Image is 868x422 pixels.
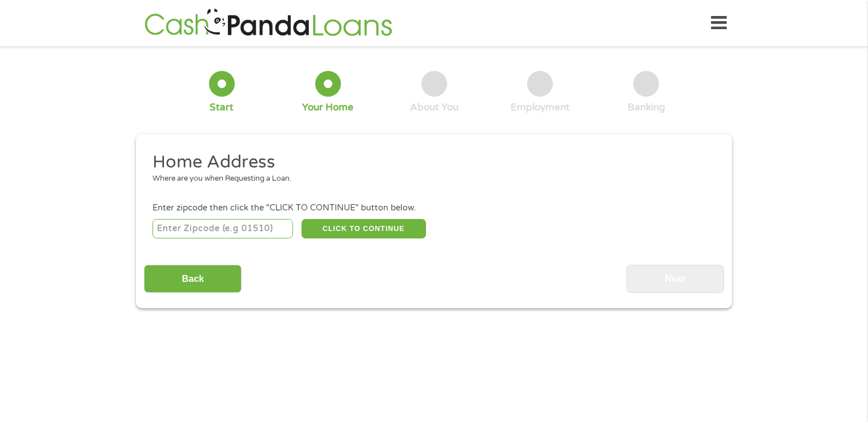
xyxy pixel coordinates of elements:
[410,101,459,114] div: About You
[144,265,242,293] input: Back
[152,151,708,174] h2: Home Address
[626,265,724,293] input: Next
[628,101,665,114] div: Banking
[152,219,294,238] input: Enter Zipcode (e.g 01510)
[152,202,716,214] div: Enter zipcode then click the "CLICK TO CONTINUE" button below.
[302,101,353,114] div: Your Home
[210,101,234,114] div: Start
[302,219,426,238] button: CLICK TO CONTINUE
[141,7,396,39] img: GetLoanNow Logo
[152,173,708,185] div: Where are you when Requesting a Loan.
[511,101,570,114] div: Employment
